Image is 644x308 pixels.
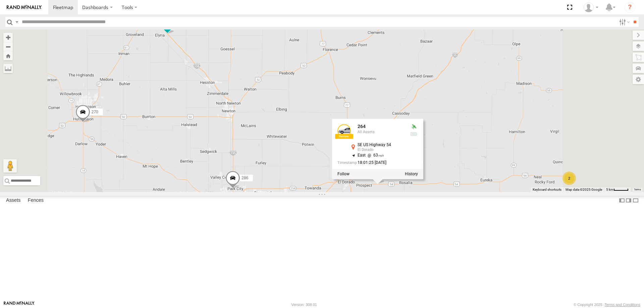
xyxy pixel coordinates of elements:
label: Assets [3,196,24,205]
a: Terms and Conditions [605,303,640,307]
button: Drag Pegman onto the map to open Street View [3,159,17,173]
span: 63 [366,153,384,158]
label: View Asset History [405,172,418,176]
i: ? [625,2,635,13]
span: Map data ©2025 Google [566,188,602,191]
label: Realtime tracking of Asset [337,172,350,176]
div: El Dorado [358,148,405,152]
div: All Assets [358,130,405,134]
button: Map Scale: 5 km per 41 pixels [604,187,631,192]
div: No voltage information received from this device. [410,131,418,137]
div: 2 [562,172,576,185]
button: Zoom out [3,42,13,51]
div: GSM Signal = 2 [410,139,418,144]
label: Dock Summary Table to the Right [625,196,632,205]
label: Dock Summary Table to the Left [619,196,625,205]
label: Fences [24,196,47,205]
button: Zoom in [3,33,13,42]
button: Zoom Home [3,51,13,60]
div: Version: 308.01 [291,303,317,307]
div: Date/time of location update [337,161,405,165]
label: Map Settings [633,75,644,84]
img: rand-logo.svg [7,5,42,10]
label: Search Query [14,17,19,27]
label: Search Filter Options [616,17,631,27]
div: Steve Basgall [581,2,601,12]
label: Hide Summary Table [632,196,639,205]
span: 5 km [606,188,613,191]
a: Terms (opens in new tab) [634,188,641,191]
span: 286 [241,176,248,180]
div: 264 [358,124,405,129]
div: © Copyright 2025 - [574,303,640,307]
span: 270 [92,110,98,114]
span: East [358,153,366,158]
div: Valid GPS Fix [410,124,418,130]
button: Keyboard shortcuts [533,187,561,192]
div: SE US Highway 54 [358,143,405,147]
a: Visit our Website [4,301,35,308]
label: Measure [3,64,13,73]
